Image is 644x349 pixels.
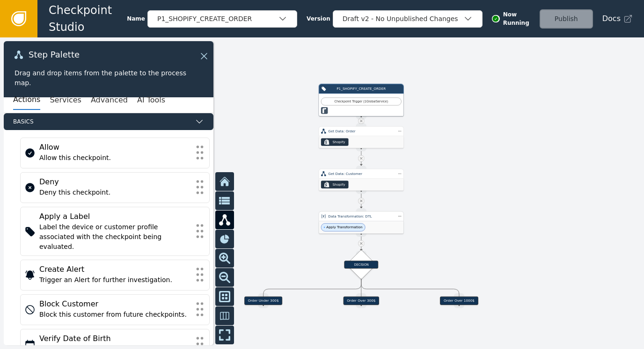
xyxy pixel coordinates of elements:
span: Version [307,15,330,23]
button: Actions [13,90,40,110]
div: Create Alert [39,264,190,275]
span: Checkpoint Studio [49,2,127,36]
button: Services [50,90,81,110]
div: P1_SHOPIFY_CREATE_ORDER [157,14,278,24]
button: P1_SHOPIFY_CREATE_ORDER [147,10,297,28]
div: Deny this checkpoint. [39,188,190,197]
div: Allow [39,142,190,153]
div: Shopify [332,182,345,187]
div: Allow this checkpoint. [39,153,190,163]
div: Block Customer [39,298,190,310]
span: Docs [602,13,621,24]
a: Docs [602,13,633,24]
div: Order Under 300$ [244,297,282,305]
div: Data Transformation: DTL [328,214,394,219]
div: Get Data: Customer [328,171,394,176]
div: P1_SHOPIFY_CREATE_ORDER [329,86,394,91]
div: Order Over 300$ [343,297,379,305]
span: Basics [13,117,191,126]
div: Deny [39,176,190,188]
div: Trigger an Alert for further investigation. [39,275,190,285]
div: Order Over 1000$ [440,297,478,305]
div: Verify Date of Birth [39,333,190,344]
div: Block this customer from future checkpoints. [39,310,190,320]
div: Draft v2 - No Unpublished Changes [343,14,463,24]
span: Step Palette [29,51,80,59]
span: Apply Transformation [326,225,362,230]
button: Draft v2 - No Unpublished Changes [333,10,483,28]
div: Get Data: Order [328,129,394,134]
div: Drag and drop items from the palette to the process map. [15,68,203,88]
div: DECISION [344,261,378,269]
span: Name [127,15,145,23]
div: Checkpoint Trigger ( 1 Global Service ) [324,99,399,104]
div: Shopify [332,139,345,145]
div: Apply a Label [39,211,190,222]
button: Advanced [91,90,128,110]
span: Now Running [503,10,533,27]
button: AI Tools [137,90,165,110]
div: Label the device or customer profile associated with the checkpoint being evaluated. [39,222,190,252]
